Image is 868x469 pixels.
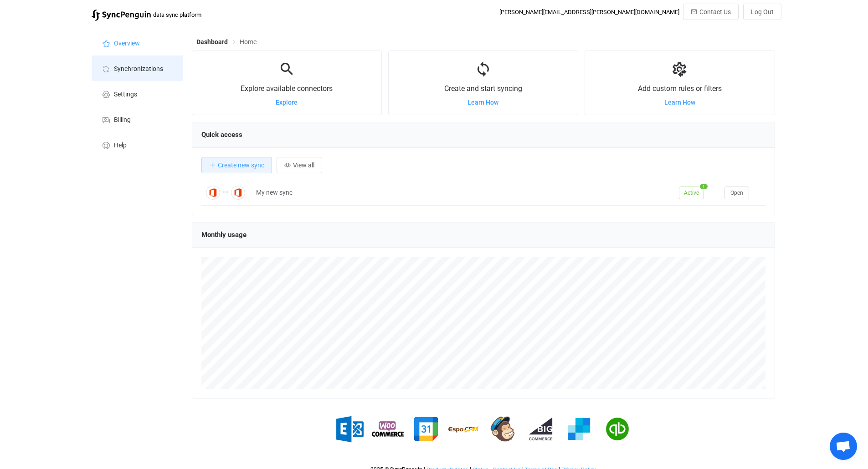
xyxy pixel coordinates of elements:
img: quickbooks.png [601,413,633,445]
button: Contact Us [683,4,739,20]
span: Explore available connectors [241,84,333,93]
span: Log Out [751,8,774,15]
span: Create and start syncing [444,84,522,93]
span: Dashboard [196,38,228,45]
span: data sync platform [153,11,201,18]
span: Synchronizations [114,66,163,73]
a: |data sync platform [92,8,201,21]
span: Monthly usage [201,231,247,239]
img: big-commerce.png [525,413,557,445]
span: | [151,8,153,21]
a: Open [724,189,749,196]
span: Overview [114,40,140,47]
a: Settings [92,81,183,106]
img: espo-crm.png [448,413,480,445]
span: Contact Us [699,8,731,15]
span: Billing [114,116,131,124]
button: Open [724,187,749,199]
a: Learn How [467,99,498,106]
div: Open chat [830,433,857,460]
img: mailchimp.png [487,413,519,445]
span: Open [730,190,743,196]
img: sendgrid.png [563,413,595,445]
span: 1 [700,184,708,189]
a: Learn How [664,99,695,106]
img: syncpenguin.svg [92,10,151,21]
span: Home [240,38,257,45]
a: Synchronizations [92,55,183,81]
div: My new sync [252,187,674,198]
img: exchange.png [334,413,365,445]
a: Explore [276,99,298,106]
div: Breadcrumb [196,39,257,45]
span: Active [679,187,704,199]
span: Quick access [201,131,242,139]
div: [PERSON_NAME][EMAIL_ADDRESS][PERSON_NAME][DOMAIN_NAME] [499,9,679,15]
a: Billing [92,106,183,132]
img: woo-commerce.png [372,413,404,445]
span: View all [293,161,314,169]
span: Settings [114,91,137,98]
span: Help [114,142,127,149]
img: Office 365 Calendar Meetings [206,186,220,200]
span: Add custom rules or filters [638,84,722,93]
a: Overview [92,30,183,55]
button: Log Out [743,4,781,20]
img: google.png [410,413,442,445]
img: Office 365 Calendar Meetings [231,186,245,200]
button: Create new sync [201,157,272,173]
span: Create new sync [218,161,264,169]
a: Help [92,132,183,157]
button: View all [277,157,322,173]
